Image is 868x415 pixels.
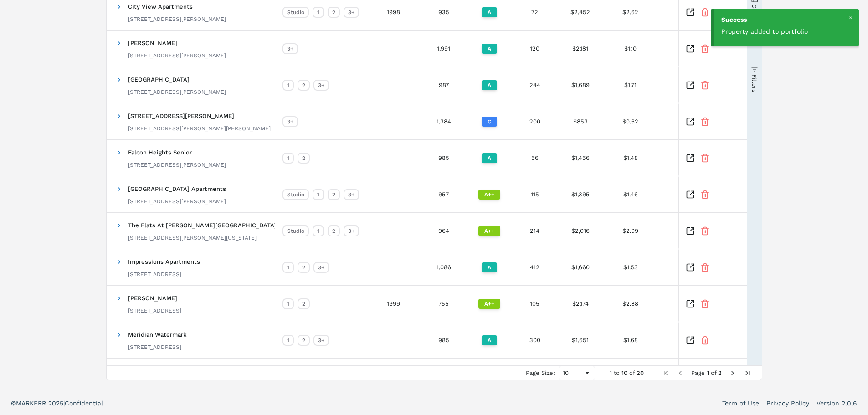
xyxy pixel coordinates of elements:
div: $1.53 [603,249,658,285]
span: Filters [751,74,758,92]
div: A [482,80,497,90]
span: to [614,369,620,376]
div: $2,181 [558,31,603,67]
span: [PERSON_NAME] [128,295,177,302]
div: $1,395 [558,176,603,212]
div: [STREET_ADDRESS][PERSON_NAME][PERSON_NAME] [128,125,271,132]
span: City View Apartments [128,3,193,10]
span: 2025 | [48,400,65,407]
div: 3+ [313,80,329,91]
div: 3+ [344,189,359,200]
div: $1,689 [558,67,603,103]
div: 120 [512,31,558,67]
div: Success [721,15,852,25]
div: [STREET_ADDRESS][PERSON_NAME][US_STATE] [128,234,277,241]
div: C [482,117,497,127]
span: [GEOGRAPHIC_DATA] Apartments [128,185,226,192]
div: 10 [563,369,584,376]
div: 2 [328,225,340,236]
a: Inspect Comparable [686,44,695,53]
div: Next Page [729,369,736,377]
div: 2 [298,80,310,91]
div: A++ [478,226,500,236]
div: $2,174 [558,286,603,322]
a: Inspect Comparable [686,190,695,199]
a: Privacy Policy [766,399,809,408]
div: -0.14% [658,176,749,212]
div: 1 [282,298,294,309]
div: A++ [478,190,500,200]
div: [STREET_ADDRESS] [128,271,200,278]
a: Inspect Comparable [686,154,695,163]
span: Impressions Apartments [128,258,200,265]
div: 412 [512,249,558,285]
a: Inspect Comparable [686,336,695,345]
div: [STREET_ADDRESS][PERSON_NAME] [128,15,226,23]
button: Remove Property From Portfolio [700,44,709,53]
div: 1 [282,262,294,273]
div: 214 [512,213,558,249]
a: Inspect Comparable [686,263,695,272]
div: 2 [298,298,310,309]
div: 300 [512,322,558,358]
div: - [658,322,749,358]
div: 957 [421,176,467,212]
div: 1 [282,80,294,91]
div: 964 [421,213,467,249]
div: Studio [282,7,309,18]
a: Term of Use [722,399,759,408]
div: Previous Page [677,369,684,377]
a: Inspect Comparable [686,299,695,308]
div: Page Size: [526,369,555,376]
div: Last Page [744,369,751,377]
div: Property added to portfolio [721,27,845,36]
div: - [658,103,749,139]
span: Page [691,369,705,376]
div: 985 [421,140,467,176]
div: 755 [421,286,467,322]
div: - [658,286,749,322]
div: 3+ [313,262,329,273]
button: Remove Property From Portfolio [700,154,709,163]
div: A [482,335,497,345]
span: 1 [707,369,709,376]
div: A [482,153,497,163]
div: [STREET_ADDRESS] [128,343,187,351]
div: - [658,67,749,103]
div: $1.71 [603,67,658,103]
div: 2 [298,153,310,164]
button: Remove Property From Portfolio [700,8,709,17]
div: 1999 [366,286,421,322]
div: $1,456 [558,140,603,176]
div: First Page [662,369,669,377]
div: [STREET_ADDRESS][PERSON_NAME] [128,52,226,59]
div: 2 [328,7,340,18]
span: 20 [637,369,644,376]
button: Remove Property From Portfolio [700,226,709,236]
button: Remove Property From Portfolio [700,336,709,345]
div: 244 [512,67,558,103]
a: Inspect Comparable [686,8,695,17]
div: [STREET_ADDRESS][PERSON_NAME] [128,161,226,169]
div: 2 [298,335,310,346]
div: $1.46 [603,176,658,212]
div: $0.62 [603,103,658,139]
span: [GEOGRAPHIC_DATA] [128,76,190,83]
a: Inspect Comparable [686,226,695,236]
button: Remove Property From Portfolio [700,190,709,199]
div: $2,016 [558,213,603,249]
span: © [11,400,16,407]
div: - [658,31,749,67]
div: Page Size [559,366,595,380]
div: +0.05% [658,213,749,249]
span: MARKERR [16,400,48,407]
span: 10 [621,369,627,376]
a: Inspect Comparable [686,117,695,126]
a: Inspect Comparable [686,81,695,90]
div: 2 [328,189,340,200]
div: [STREET_ADDRESS][PERSON_NAME] [128,198,226,205]
span: of [629,369,635,376]
div: 56 [512,140,558,176]
div: 1,384 [421,103,467,139]
div: [STREET_ADDRESS] [128,307,181,314]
